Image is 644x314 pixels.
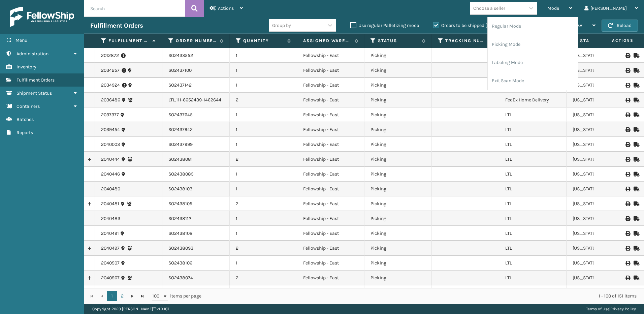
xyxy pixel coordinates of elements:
td: Picking [364,107,432,122]
td: LTL [499,285,567,300]
i: Print BOL [625,142,630,147]
i: Print BOL [625,157,630,162]
span: Menu [15,37,27,43]
td: LTL [499,167,567,182]
td: SO2438085 [162,167,230,182]
li: Exit Scan Mode [488,72,578,90]
td: Fellowship - East [297,107,364,122]
td: Fellowship - East [297,167,364,182]
td: 2 [230,241,297,256]
label: Tracking Number [445,38,486,44]
td: Picking [364,152,432,167]
span: Reports [17,130,33,135]
td: Picking [364,226,432,241]
img: logo [10,7,74,27]
a: Go to the last page [137,291,148,301]
td: [US_STATE] [567,167,634,182]
td: Fellowship - East [297,152,364,167]
td: Fellowship - East [297,226,364,241]
td: Fellowship - East [297,285,364,300]
td: LTL [499,152,567,167]
td: LTL [499,182,567,196]
span: Shipment Status [17,90,52,96]
i: Print BOL [625,261,630,265]
button: Reload [602,20,638,32]
td: [US_STATE] [567,226,634,241]
td: 1 [230,63,297,78]
i: Print BOL [625,68,630,73]
a: Privacy Policy [610,307,636,311]
i: Print BOL [625,113,630,117]
i: Print BOL [625,53,630,58]
a: 2040567 [101,275,120,281]
a: 2040507 [101,260,120,266]
td: 1 [230,226,297,241]
span: Administration [17,51,49,57]
td: Fellowship - East [297,271,364,285]
td: FedEx Home Delivery [499,93,567,107]
span: items per page [152,291,201,301]
td: Fellowship - East [297,182,364,196]
td: 1 [230,285,297,300]
td: SO2438108 [162,226,230,241]
a: 2034257 [101,67,120,74]
td: SO2438074 [162,271,230,285]
span: Inventory [17,64,36,70]
label: State [580,38,621,44]
td: 1 [230,182,297,196]
i: Print BOL [625,276,630,280]
td: [US_STATE] [567,285,634,300]
i: Mark as Shipped [634,157,638,162]
a: 2040446 [101,171,120,178]
td: Fellowship - East [297,196,364,211]
span: Actions [591,35,638,46]
i: Mark as Shipped [634,231,638,236]
td: LTL [499,271,567,285]
td: Fellowship - East [297,137,364,152]
a: Go to the next page [127,291,137,301]
td: Picking [364,78,432,93]
td: Fellowship - East [297,48,364,63]
a: 2036486 [101,97,120,103]
td: 1 [230,122,297,137]
td: SO2433552 [162,48,230,63]
td: SO2437142 [162,78,230,93]
a: 2040444 [101,156,120,163]
td: Fellowship - East [297,241,364,256]
td: LTL [499,211,567,226]
td: [US_STATE] [567,122,634,137]
i: Mark as Shipped [634,68,638,73]
td: [US_STATE] [567,256,634,271]
label: Assigned Warehouse [303,38,351,44]
a: 2040497 [101,245,120,252]
td: [US_STATE] [567,241,634,256]
td: Picking [364,137,432,152]
td: Picking [364,48,432,63]
td: [US_STATE] [567,271,634,285]
td: SO2437999 [162,137,230,152]
td: Fellowship - East [297,93,364,107]
span: Containers [17,103,40,109]
span: 100 [152,293,162,300]
td: [US_STATE] [567,182,634,196]
li: Picking Mode [488,35,578,54]
td: Picking [364,285,432,300]
td: Fellowship - East [297,78,364,93]
li: Regular Mode [488,17,578,35]
td: SO2438106 [162,256,230,271]
td: LTL.111-6652439-1462644 [162,93,230,107]
a: 2040481 [101,200,119,207]
td: SO2437100 [162,63,230,78]
td: [US_STATE] [567,211,634,226]
td: Picking [364,63,432,78]
a: 2 [117,291,127,301]
i: Print BOL [625,98,630,102]
a: 2040003 [101,141,120,148]
td: SO2438103 [162,182,230,196]
td: 1 [230,48,297,63]
td: SO2438105 [162,196,230,211]
td: [US_STATE] [567,93,634,107]
li: Labeling Mode [488,54,578,72]
td: 1 [230,107,297,122]
a: 1 [107,291,117,301]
